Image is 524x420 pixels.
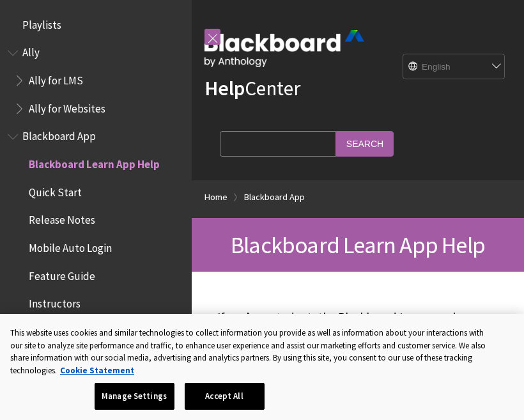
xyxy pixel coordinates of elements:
[29,237,112,254] span: Mobile Auto Login
[403,54,505,80] select: Site Language Selector
[204,189,227,205] a: Home
[29,210,95,227] span: Release Notes
[22,126,96,143] span: Blackboard App
[29,70,83,87] span: Ally for LMS
[336,131,394,156] input: Search
[204,75,300,101] a: HelpCenter
[217,309,498,409] p: If you’re a student, the Blackboard Learn app is designed especially for you to view content and ...
[244,189,305,205] a: Blackboard App
[22,42,40,59] span: Ally
[95,383,174,410] button: Manage Settings
[29,98,105,115] span: Ally for Websites
[8,14,184,36] nav: Book outline for Playlists
[204,30,364,67] img: Blackboard by Anthology
[29,153,160,171] span: Blackboard Learn App Help
[29,182,82,199] span: Quick Start
[204,75,245,101] strong: Help
[8,42,184,120] nav: Book outline for Anthology Ally Help
[231,230,485,260] span: Blackboard Learn App Help
[29,293,81,311] span: Instructors
[10,327,488,377] div: This website uses cookies and similar technologies to collect information you provide as well as ...
[185,383,265,410] button: Accept All
[22,14,61,31] span: Playlists
[29,265,95,283] span: Feature Guide
[60,365,134,376] a: More information about your privacy, opens in a new tab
